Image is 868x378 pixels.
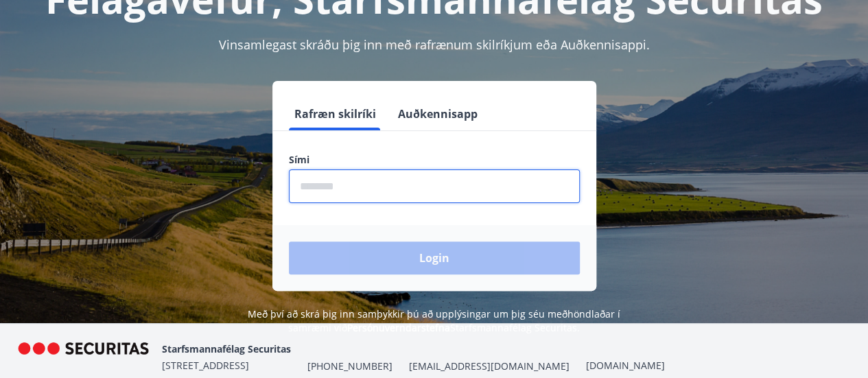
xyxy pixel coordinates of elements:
[16,342,150,372] img: BJoTIDU28Xazsp1UGbqVz8mQ4XuFjXGM1gUNGGKd.png
[585,359,664,372] a: [DOMAIN_NAME]
[161,359,248,372] span: [STREET_ADDRESS]
[248,307,620,334] span: Með því að skrá þig inn samþykkir þú að upplýsingar um þig séu meðhöndlaðar í samræmi við Starfsm...
[289,97,382,130] button: Rafræn skilríki
[307,359,392,373] span: [PHONE_NUMBER]
[289,153,580,167] label: Sími
[161,342,290,355] span: Starfsmannafélag Securitas
[219,36,650,53] span: Vinsamlegast skráðu þig inn með rafrænum skilríkjum eða Auðkennisappi.
[408,359,569,373] span: [EMAIL_ADDRESS][DOMAIN_NAME]
[392,97,483,130] button: Auðkennisapp
[347,321,450,334] a: Persónuverndarstefna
